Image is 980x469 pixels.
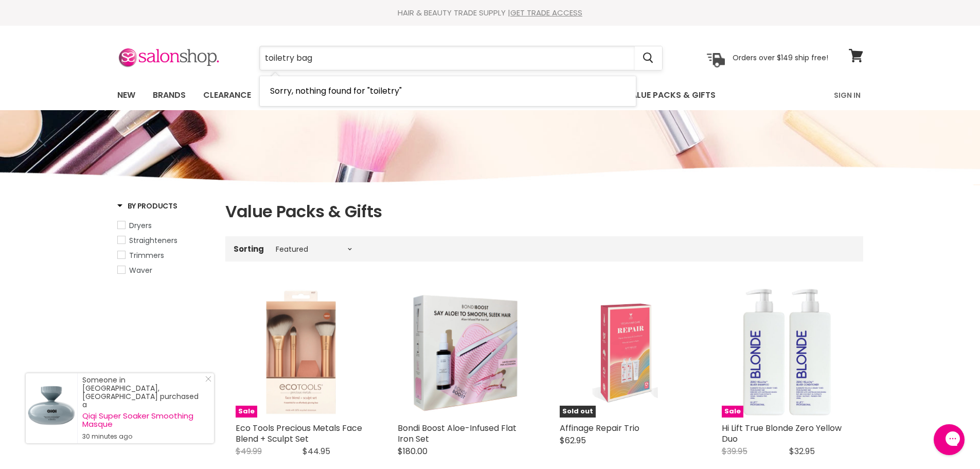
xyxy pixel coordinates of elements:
a: Waver [117,265,212,276]
a: Visit product page [26,373,77,443]
a: Eco Tools Precious Metals Face Blend + Sculpt Set [236,422,362,445]
img: Affinage Repair Trio [593,286,658,418]
a: New [110,84,143,106]
a: Value Packs & Gifts [618,84,723,106]
a: Straighteners [117,235,212,246]
a: Trimmers [117,250,212,261]
span: Sale [236,406,257,418]
div: Someone in [GEOGRAPHIC_DATA], [GEOGRAPHIC_DATA] purchased a [82,376,204,441]
a: Affinage Repair Trio Affinage Repair Trio Sold out [560,286,691,418]
li: No Results [260,76,636,106]
svg: Close Icon [205,376,211,382]
p: Orders over $149 ship free! [733,53,828,62]
img: Hi Lift True Blonde Zero Yellow Duo [722,286,853,418]
a: Bondi Boost Aloe-Infused Flat Iron Set [398,422,516,445]
a: Close Notification [201,376,211,386]
h1: Value Packs & Gifts [225,201,863,222]
span: $180.00 [398,445,427,457]
a: Qiqi Super Soaker Smoothing Masque [82,412,204,428]
a: Dryers [117,220,212,231]
a: Hi Lift True Blonde Zero Yellow Duo Sale [722,286,853,418]
h3: By Products [117,201,177,211]
a: GET TRADE ACCESS [510,7,582,18]
a: Brands [145,84,193,106]
button: Search [635,46,662,70]
ul: Main menu [110,80,776,110]
span: $32.95 [789,445,815,457]
span: $44.95 [302,445,330,457]
a: Clearance [195,84,259,106]
span: $49.99 [236,445,262,457]
span: Straighteners [129,235,177,246]
input: Search [260,46,635,70]
label: Sorting [234,245,264,253]
span: Sold out [560,406,596,418]
span: $39.95 [722,445,747,457]
form: Product [259,46,663,71]
span: Trimmers [129,250,164,260]
div: HAIR & BEAUTY TRADE SUPPLY | [104,8,876,18]
a: Eco Tools Precious Metals Face Blend + Sculpt Set Eco Tools Precious Metals Face Blend + Sculpt S... [236,286,367,418]
img: Eco Tools Precious Metals Face Blend + Sculpt Set [236,286,367,418]
span: Sale [722,406,743,418]
span: Sorry, nothing found for "toiletry" [270,85,402,97]
span: Dryers [129,220,152,231]
span: $62.95 [560,435,586,446]
img: Bondi Boost Aloe-Infused Flat Iron Set [398,286,529,418]
nav: Main [104,80,876,110]
a: Affinage Repair Trio [560,422,639,434]
iframe: Gorgias live chat messenger [929,421,970,459]
a: Sign In [828,84,867,106]
span: Waver [129,265,152,275]
a: Hi Lift True Blonde Zero Yellow Duo [722,422,842,445]
small: 30 minutes ago [82,432,204,441]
